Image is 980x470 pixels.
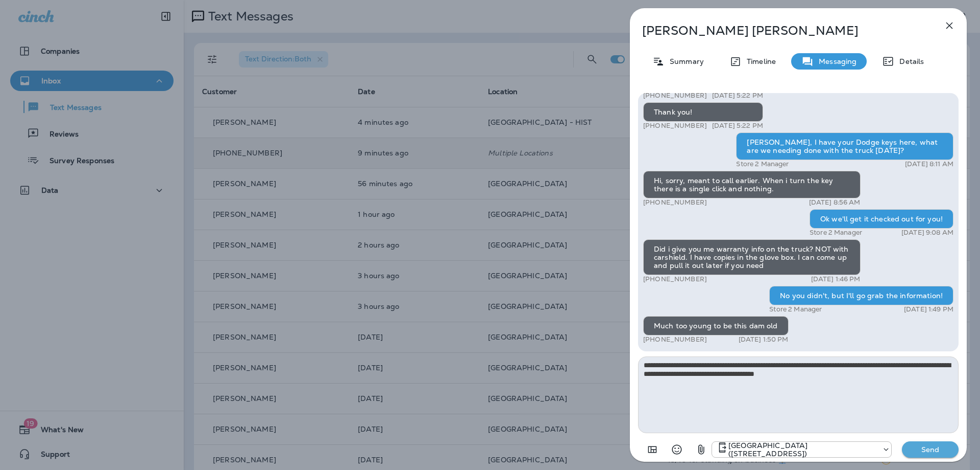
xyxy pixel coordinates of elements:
[643,171,861,198] div: Hi, sorry, meant to call earlier. When i turn the key there is a single click and nothing.
[810,229,862,237] p: Store 2 Manager
[712,122,763,130] p: [DATE] 5:22 PM
[712,441,891,458] div: +1 (402) 571-1201
[643,102,763,122] div: Thank you!
[643,92,707,100] p: [PHONE_NUMBER]
[742,57,776,65] p: Timeline
[810,209,953,229] div: Ok we'll get it checked out for you!
[643,239,861,275] div: Did i give you me warranty info on the truck? NOT with carshield. I have copies in the glove box....
[809,198,861,207] p: [DATE] 8:56 AM
[814,57,856,65] p: Messaging
[667,439,687,460] button: Select an emoji
[904,305,953,314] p: [DATE] 1:49 PM
[894,57,924,65] p: Details
[643,198,707,207] p: [PHONE_NUMBER]
[739,335,789,344] p: [DATE] 1:50 PM
[902,441,959,458] button: Send
[909,445,952,454] p: Send
[643,335,707,344] p: [PHONE_NUMBER]
[769,305,822,314] p: Store 2 Manager
[642,24,921,38] p: [PERSON_NAME] [PERSON_NAME]
[811,275,861,283] p: [DATE] 1:46 PM
[712,92,763,100] p: [DATE] 5:22 PM
[643,316,789,335] div: Much too young to be this dam old
[665,57,704,65] p: Summary
[769,286,953,305] div: No you didn't, but I'll go grab the information!
[642,439,663,460] button: Add in a premade template
[643,122,707,130] p: [PHONE_NUMBER]
[905,160,953,168] p: [DATE] 8:11 AM
[736,132,953,160] div: [PERSON_NAME], I have your Dodge keys here, what are we needing done with the truck [DATE]?
[901,229,953,237] p: [DATE] 9:08 AM
[728,441,877,458] p: [GEOGRAPHIC_DATA] ([STREET_ADDRESS])
[643,275,707,283] p: [PHONE_NUMBER]
[736,160,789,168] p: Store 2 Manager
